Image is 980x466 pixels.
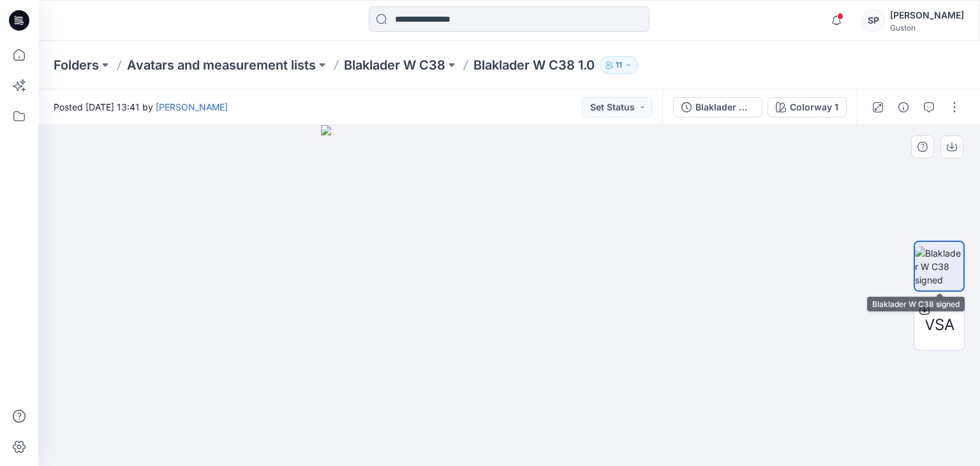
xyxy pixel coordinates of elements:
p: Blaklader W C38 1.0 [473,56,595,74]
div: Blaklader W C38 1.0 [695,100,754,114]
button: 11 [600,56,638,74]
div: Colorway 1 [790,100,838,114]
img: Blaklader W C38 signed [915,246,963,287]
span: Posted [DATE] 13:41 by [54,100,228,114]
a: Folders [54,56,99,74]
a: [PERSON_NAME] [156,101,228,112]
div: Guston [890,23,964,33]
div: SP [862,9,885,32]
div: [PERSON_NAME] [890,8,964,23]
p: 11 [616,58,622,72]
button: Blaklader W C38 1.0 [673,97,762,117]
span: VSA [924,313,954,336]
img: eyJhbGciOiJIUzI1NiIsImtpZCI6IjAiLCJzbHQiOiJzZXMiLCJ0eXAiOiJKV1QifQ.eyJkYXRhIjp7InR5cGUiOiJzdG9yYW... [321,125,697,466]
a: Avatars and measurement lists [127,56,316,74]
a: Blaklader W C38 [344,56,445,74]
button: Details [893,97,914,117]
button: Colorway 1 [768,97,847,117]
